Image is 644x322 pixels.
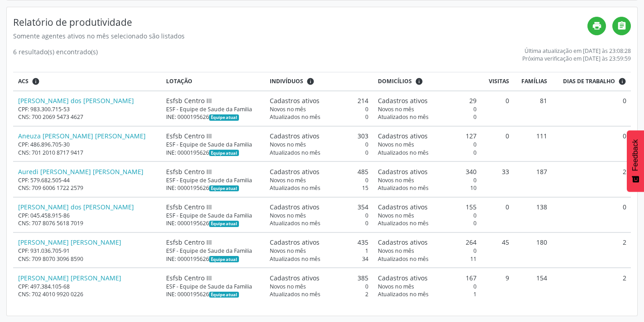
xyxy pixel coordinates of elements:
div: CPF: 579.682.505-44 [18,176,157,184]
div: ESF - Equipe de Saude da Familia [166,247,260,255]
span: Esta é a equipe atual deste Agente [209,150,239,156]
div: 0 [270,149,368,156]
span: Atualizados no mês [270,255,320,263]
th: Famílias [514,72,552,91]
div: 2 [270,290,368,298]
div: CNS: 701 2010 8717 9417 [18,149,157,156]
div: 34 [270,255,368,263]
div: INE: 0000195626 [166,290,260,298]
span: Indivíduos [270,77,303,85]
div: 0 [378,105,477,113]
div: 1 [378,290,477,298]
div: 15 [270,184,368,192]
span: Cadastros ativos [270,131,320,141]
div: 0 [378,283,477,290]
span: Novos no mês [270,212,306,219]
a: Aneuza [PERSON_NAME] [PERSON_NAME] [18,132,146,140]
span: Esta é a equipe atual deste Agente [209,256,239,262]
span: Cadastros ativos [270,96,320,105]
div: 435 [270,237,368,247]
span: Atualizados no mês [270,184,320,192]
div: Esfsb Centro III [166,273,260,283]
span: Cadastros ativos [270,202,320,212]
div: CPF: 497.384.105-68 [18,283,157,290]
div: 0 [378,141,477,148]
td: 0 [552,91,631,126]
td: 33 [482,161,514,197]
div: INE: 0000195626 [166,219,260,227]
span: Atualizados no mês [270,113,320,121]
span: Novos no mês [378,176,414,184]
div: ESF - Equipe de Saude da Familia [166,105,260,113]
div: ESF - Equipe de Saude da Familia [166,212,260,219]
span: Novos no mês [270,141,306,148]
div: CNS: 709 8070 3096 8590 [18,255,157,263]
div: 10 [378,184,477,192]
button: Feedback - Mostrar pesquisa [627,130,644,192]
span: Domicílios [378,77,412,85]
td: 138 [514,197,552,232]
span: Cadastros ativos [378,237,428,247]
div: Esfsb Centro III [166,237,260,247]
th: Lotação [162,72,265,91]
div: CNS: 707 8076 5618 7019 [18,219,157,227]
div: ESF - Equipe de Saude da Familia [166,283,260,290]
td: 180 [514,232,552,268]
div: 167 [378,273,477,283]
div: Esfsb Centro III [166,131,260,141]
td: 0 [552,126,631,161]
span: Cadastros ativos [378,202,428,212]
span: Atualizados no mês [378,255,429,263]
div: CNS: 702 4010 9920 0226 [18,290,157,298]
div: CNS: 709 6006 1722 2579 [18,184,157,192]
span: Esta é a equipe atual deste Agente [209,185,239,192]
span: ACS [18,77,29,85]
div: 0 [378,149,477,156]
td: 0 [552,197,631,232]
div: 0 [270,219,368,227]
a: [PERSON_NAME] [PERSON_NAME] [18,274,121,282]
i: <div class="text-left"> <div> <strong>Cadastros ativos:</strong> Cadastros que estão vinculados a... [306,77,315,85]
span: Novos no mês [378,105,414,113]
div: 0 [270,176,368,184]
div: ESF - Equipe de Saude da Familia [166,141,260,148]
div: 1 [270,247,368,255]
td: 111 [514,126,552,161]
div: 0 [270,141,368,148]
div: ESF - Equipe de Saude da Familia [166,176,260,184]
i:  [617,21,627,31]
div: CPF: 983.300.715-53 [18,105,157,113]
div: 0 [378,113,477,121]
span: Cadastros ativos [378,131,428,141]
span: Esta é a equipe atual deste Agente [209,292,239,298]
span: Cadastros ativos [378,167,428,176]
span: Novos no mês [270,247,306,255]
th: Visitas [482,72,514,91]
span: Atualizados no mês [378,113,429,121]
span: Esta é a equipe atual deste Agente [209,221,239,227]
div: Somente agentes ativos no mês selecionado são listados [13,31,587,41]
span: Cadastros ativos [270,273,320,283]
div: CNS: 700 2069 5473 4627 [18,113,157,121]
div: 0 [378,247,477,255]
div: 214 [270,96,368,105]
td: 187 [514,161,552,197]
a: Auredi [PERSON_NAME] [PERSON_NAME] [18,167,143,176]
i: Dias em que o(a) ACS fez pelo menos uma visita, ou ficha de cadastro individual ou cadastro domic... [618,77,626,85]
span: Atualizados no mês [270,149,320,156]
div: Esfsb Centro III [166,202,260,212]
div: 155 [378,202,477,212]
div: 0 [270,283,368,290]
span: Novos no mês [378,141,414,148]
td: 9 [482,268,514,303]
div: 264 [378,237,477,247]
div: 6 resultado(s) encontrado(s) [13,47,98,62]
div: INE: 0000195626 [166,184,260,192]
td: 154 [514,268,552,303]
td: 2 [552,161,631,197]
div: 11 [378,255,477,263]
span: Feedback [631,139,639,171]
h4: Relatório de produtividade [13,17,587,28]
span: Atualizados no mês [378,290,429,298]
a: [PERSON_NAME] dos [PERSON_NAME] [18,203,134,211]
